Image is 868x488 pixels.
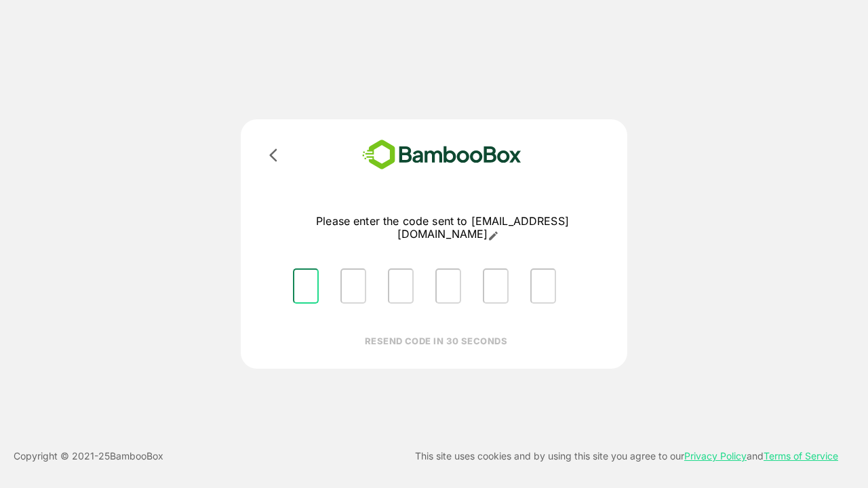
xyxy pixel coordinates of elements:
input: Please enter OTP character 6 [530,268,556,304]
a: Terms of Service [764,450,838,462]
a: Privacy Policy [684,450,747,462]
input: Please enter OTP character 4 [435,268,461,304]
p: Please enter the code sent to [EMAIL_ADDRESS][DOMAIN_NAME] [282,215,603,241]
p: This site uses cookies and by using this site you agree to our and [415,448,838,464]
input: Please enter OTP character 3 [388,268,414,304]
input: Please enter OTP character 5 [483,268,509,304]
input: Please enter OTP character 2 [340,268,366,304]
input: Please enter OTP character 1 [293,268,319,304]
p: Copyright © 2021- 25 BambooBox [14,448,163,464]
img: bamboobox [342,136,541,174]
